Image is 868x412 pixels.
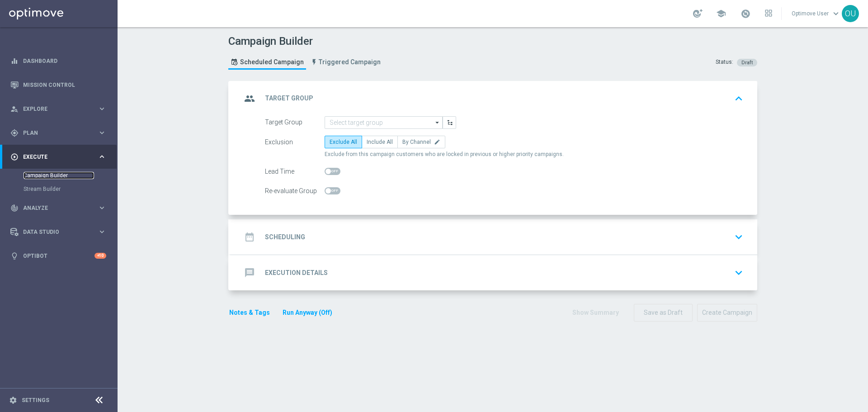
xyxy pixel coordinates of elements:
[741,60,753,66] span: Draft
[732,92,745,105] i: keyboard_arrow_up
[98,152,106,161] i: keyboard_arrow_right
[731,228,746,246] button: keyboard_arrow_down
[10,57,107,65] button: equalizer Dashboard
[228,55,306,70] a: Scheduled Campaign
[330,139,357,145] span: Exclude All
[228,307,271,318] button: Notes & Tags
[433,117,442,128] i: arrow_drop_down
[265,269,328,277] h2: Execution Details
[10,105,19,113] i: person_search
[265,116,325,129] div: Target Group
[265,136,325,148] div: Exclusion
[240,58,304,66] span: Scheduled Campaign
[10,204,98,212] div: Analyze
[10,81,107,89] button: Mission Control
[10,129,19,137] i: gps_fixed
[265,233,305,242] h2: Scheduling
[10,252,107,260] button: lightbulb Optibot +10
[23,73,106,97] a: Mission Control
[325,116,443,129] input: Select target group
[241,265,258,281] i: message
[10,252,19,260] i: lightbulb
[325,151,564,158] span: Exclude from this campaign customers who are locked in previous or higher priority campaigns.
[10,153,98,161] div: Execute
[697,304,757,322] button: Create Campaign
[716,58,733,66] div: Status:
[241,228,746,246] div: date_range Scheduling keyboard_arrow_down
[842,5,859,22] div: OU
[98,104,106,113] i: keyboard_arrow_right
[831,9,841,19] span: keyboard_arrow_down
[737,58,757,66] colored-tag: Draft
[24,182,117,196] div: Stream Builder
[10,105,98,113] div: Explore
[731,90,746,107] button: keyboard_arrow_up
[241,264,746,281] div: message Execution Details keyboard_arrow_down
[10,129,98,137] div: Plan
[10,204,19,212] i: track_changes
[22,398,49,403] a: Settings
[24,185,94,193] a: Stream Builder
[265,94,313,103] h2: Target Group
[228,35,385,48] h1: Campaign Builder
[10,228,107,236] button: Data Studio keyboard_arrow_right
[23,229,98,235] span: Data Studio
[98,227,106,236] i: keyboard_arrow_right
[10,153,19,161] i: play_circle_outline
[94,253,106,259] div: +10
[10,204,107,212] button: track_changes Analyze keyboard_arrow_right
[634,304,693,322] button: Save as Draft
[265,165,325,178] div: Lead Time
[10,73,106,97] div: Mission Control
[23,154,98,160] span: Execute
[731,264,746,281] button: keyboard_arrow_down
[23,130,98,136] span: Plan
[367,139,393,145] span: Include All
[241,90,258,107] i: group
[716,9,726,19] span: school
[98,128,106,137] i: keyboard_arrow_right
[241,90,746,107] div: group Target Group keyboard_arrow_up
[791,7,842,20] a: Optimove Userkeyboard_arrow_down
[732,266,745,279] i: keyboard_arrow_down
[10,228,98,236] div: Data Studio
[241,229,258,245] i: date_range
[282,307,333,318] button: Run Anyway (Off)
[24,172,94,179] a: Campaign Builder
[10,129,107,137] button: gps_fixed Plan keyboard_arrow_right
[265,185,325,197] div: Re-evaluate Group
[402,139,431,145] span: By Channel
[23,205,98,211] span: Analyze
[10,105,107,113] button: person_search Explore keyboard_arrow_right
[98,204,106,212] i: keyboard_arrow_right
[10,57,19,65] i: equalizer
[9,396,17,404] i: settings
[732,230,745,244] i: keyboard_arrow_down
[319,58,381,66] span: Triggered Campaign
[23,106,98,112] span: Explore
[24,169,117,182] div: Campaign Builder
[308,55,383,70] a: Triggered Campaign
[10,49,106,73] div: Dashboard
[434,139,440,145] i: edit
[10,244,106,268] div: Optibot
[23,244,94,268] a: Optibot
[10,153,107,161] button: play_circle_outline Execute keyboard_arrow_right
[23,49,106,73] a: Dashboard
